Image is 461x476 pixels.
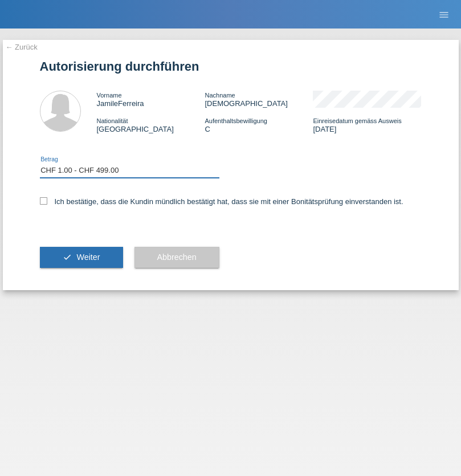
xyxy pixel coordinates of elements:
[157,253,197,262] span: Abbrechen
[134,247,219,268] button: Abbrechen
[97,91,205,108] div: JamileFerreira
[76,253,100,262] span: Weiter
[40,59,422,74] h1: Autorisierung durchführen
[97,116,205,133] div: [GEOGRAPHIC_DATA]
[97,117,128,124] span: Nationalität
[63,253,72,262] i: check
[6,43,38,51] a: ← Zurück
[438,9,450,21] i: menu
[205,91,313,108] div: [DEMOGRAPHIC_DATA]
[205,116,313,133] div: C
[205,92,235,99] span: Nachname
[97,92,122,99] span: Vorname
[40,247,123,268] button: check Weiter
[40,197,403,206] label: Ich bestätige, dass die Kundin mündlich bestätigt hat, dass sie mit einer Bonitätsprüfung einvers...
[433,11,455,18] a: menu
[313,117,401,124] span: Einreisedatum gemäss Ausweis
[205,117,267,124] span: Aufenthaltsbewilligung
[313,116,421,133] div: [DATE]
